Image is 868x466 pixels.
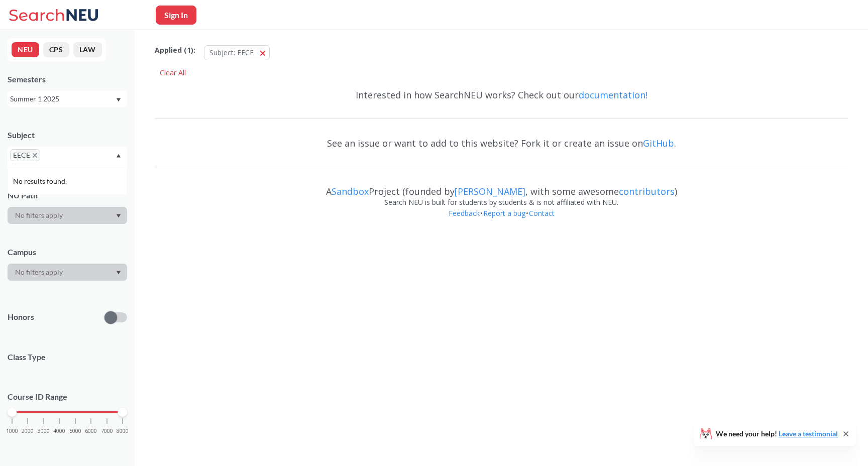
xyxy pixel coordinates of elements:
[332,185,369,197] a: Sandbox
[33,153,37,158] svg: X to remove pill
[73,42,102,57] button: LAW
[155,197,848,208] div: Search NEU is built for students by students & is not affiliated with NEU.
[716,430,838,437] span: We need your help!
[69,428,81,434] span: 5000
[22,428,34,434] span: 2000
[8,311,34,323] p: Honors
[12,42,39,57] button: NEU
[579,89,647,101] a: documentation!
[53,428,65,434] span: 4000
[155,129,848,158] div: See an issue or want to add to this website? Fork it or create an issue on .
[155,80,848,109] div: Interested in how SearchNEU works? Check out our
[155,177,848,197] div: A Project (founded by , with some awesome )
[8,391,127,403] p: Course ID Range
[8,352,127,363] span: Class Type
[13,176,69,187] span: No results found.
[204,45,270,60] button: Subject: EECE
[619,185,675,197] a: contributors
[155,45,195,56] span: Applied ( 1 ):
[528,208,555,218] a: Contact
[8,207,127,224] div: Dropdown arrow
[10,149,40,161] span: EECEX to remove pill
[483,208,526,218] a: Report a bug
[101,428,113,434] span: 7000
[8,147,127,167] div: EECEX to remove pillDropdown arrowNo results found.
[779,429,838,438] a: Leave a testimonial
[8,190,127,201] div: NU Path
[10,93,115,104] div: Summer 1 2025
[116,214,121,218] svg: Dropdown arrow
[8,74,127,85] div: Semesters
[8,247,127,258] div: Campus
[455,185,525,197] a: [PERSON_NAME]
[85,428,97,434] span: 6000
[116,271,121,275] svg: Dropdown arrow
[43,42,69,57] button: CPS
[116,154,121,158] svg: Dropdown arrow
[8,264,127,281] div: Dropdown arrow
[116,98,121,102] svg: Dropdown arrow
[38,428,50,434] span: 3000
[8,130,127,141] div: Subject
[6,428,18,434] span: 1000
[8,91,127,107] div: Summer 1 2025Dropdown arrow
[155,65,191,80] div: Clear All
[448,208,480,218] a: Feedback
[643,137,674,149] a: GitHub
[117,428,129,434] span: 8000
[156,6,196,25] button: Sign In
[155,208,848,234] div: • •
[209,48,254,57] span: Subject: EECE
